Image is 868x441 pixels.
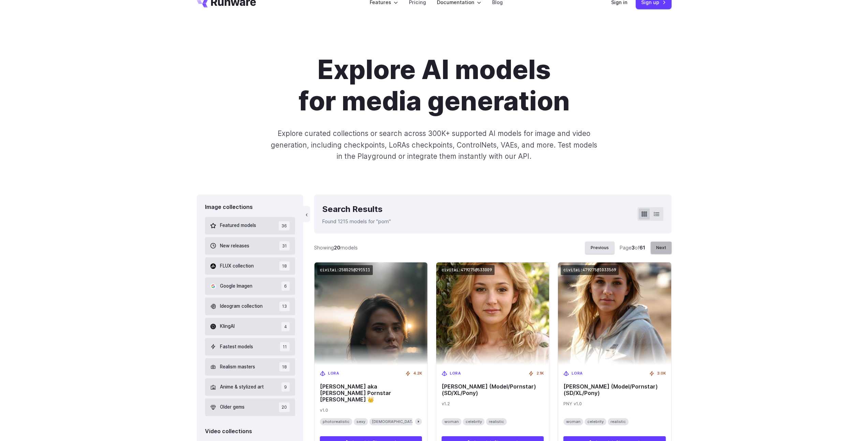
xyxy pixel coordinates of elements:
div: Search Results [322,203,391,216]
span: Fastest models [220,343,253,351]
span: 11 [280,342,290,351]
img: Lia Leah (Model/Pornstar) (SD/XL/Pony) [558,262,671,365]
button: Previous [585,242,614,254]
button: Realism masters 18 [205,358,295,376]
div: Image collections [205,203,295,212]
span: celebrity [585,418,606,425]
span: Realism masters [220,363,255,371]
span: 18 [279,362,290,371]
button: ‹ [303,206,310,222]
p: Explore curated collections or search across 300K+ supported AI models for image and video genera... [268,128,600,162]
span: celebrity [463,418,485,425]
button: FLUX collection 18 [205,257,295,275]
span: [PERSON_NAME] aka [PERSON_NAME] Pornstar [PERSON_NAME] 👑 [320,383,422,403]
span: Anime & stylized art [220,383,264,391]
strong: 61 [639,245,645,250]
span: PNY v1.0 [563,400,665,407]
span: woman [563,418,583,425]
code: civitai:258525@291511 [317,265,373,275]
span: 31 [279,241,290,250]
span: [DEMOGRAPHIC_DATA] [369,418,418,425]
span: FLUX collection [220,262,254,270]
img: Lia Leah (Model/Pornstar) (SD/XL/Pony) [436,262,549,365]
span: KlingAI [220,323,235,330]
span: realistic [608,418,629,425]
span: LoRA [328,370,339,377]
code: civitai:479275@1033569 [561,265,619,275]
code: civitai:479275@533009 [439,265,495,275]
span: LoRA [450,370,461,377]
button: Fastest models 11 [205,338,295,355]
span: [PERSON_NAME] (Model/Pornstar) (SD/XL/Pony) [442,383,544,396]
h1: Explore AI models for media generation [244,54,624,117]
span: 18 [279,261,290,271]
button: Featured models 36 [205,217,295,234]
span: [PERSON_NAME] (Model/Pornstar) (SD/XL/Pony) [563,383,665,396]
button: Google Imagen 6 [205,277,295,295]
span: 2.1K [536,370,544,377]
button: Ideogram collection 13 [205,298,295,315]
span: realistic [486,418,507,425]
span: v1.0 [320,407,422,414]
strong: 3 [632,245,635,250]
p: Found 1215 models for "porn" [322,217,391,225]
span: LoRA [572,370,583,377]
button: Anime & stylized art 9 [205,378,295,396]
span: 4.2K [413,370,422,377]
div: Showing models [314,244,358,252]
span: 4 [281,322,290,331]
span: Google Imagen [220,283,252,290]
img: Eva Lovia aka Mia Marx Pornstar LORA 👑 [314,262,427,365]
span: Featured models [220,222,256,229]
button: KlingAI 4 [205,318,295,335]
span: v1.2 [442,400,544,407]
strong: 20 [334,245,340,250]
span: 3.0K [657,370,666,377]
span: 13 [279,302,290,311]
div: Video collections [205,427,295,436]
button: New releases 31 [205,237,295,255]
div: Page of [620,244,645,252]
span: sexy [354,418,368,425]
button: Next [651,242,672,254]
span: Ideogram collection [220,303,263,310]
button: Older gems 20 [205,398,295,416]
span: 36 [279,221,290,230]
span: 6 [281,282,290,291]
span: 9 [281,382,290,392]
span: New releases [220,242,249,250]
span: Older gems [220,404,245,411]
span: photorealistic [320,418,352,425]
span: woman [442,418,461,425]
span: 20 [279,402,290,412]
